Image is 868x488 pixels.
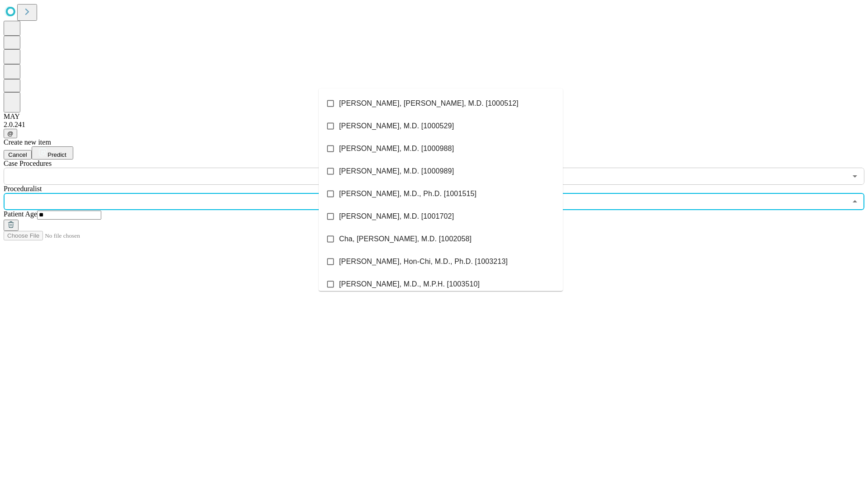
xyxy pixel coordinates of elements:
[339,256,508,267] span: [PERSON_NAME], Hon-Chi, M.D., Ph.D. [1003213]
[4,185,42,192] span: Proceduralist
[7,130,14,137] span: @
[47,151,66,158] span: Predict
[339,143,454,154] span: [PERSON_NAME], M.D. [1000988]
[4,121,864,129] div: 2.0.241
[849,195,861,208] button: Close
[4,150,32,160] button: Cancel
[339,188,476,199] span: [PERSON_NAME], M.D., Ph.D. [1001515]
[4,113,864,121] div: MAY
[4,138,51,146] span: Create new item
[4,160,52,167] span: Scheduled Procedure
[339,211,454,222] span: [PERSON_NAME], M.D. [1001702]
[339,166,454,177] span: [PERSON_NAME], M.D. [1000989]
[339,279,480,290] span: [PERSON_NAME], M.D., M.P.H. [1003510]
[8,151,27,158] span: Cancel
[32,146,73,160] button: Predict
[339,234,472,244] span: Cha, [PERSON_NAME], M.D. [1002058]
[339,121,454,131] span: [PERSON_NAME], M.D. [1000529]
[849,170,861,183] button: Open
[4,210,37,218] span: Patient Age
[4,129,17,138] button: @
[339,98,519,109] span: [PERSON_NAME], [PERSON_NAME], M.D. [1000512]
